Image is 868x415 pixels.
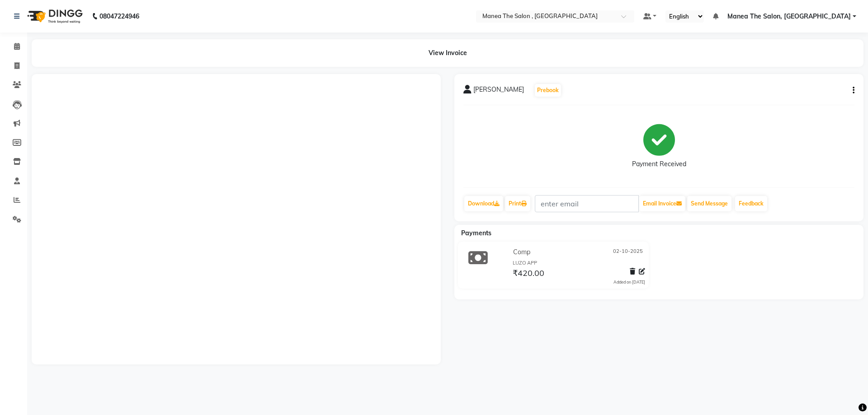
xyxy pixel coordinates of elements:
span: Comp [513,247,530,257]
input: enter email [535,195,639,212]
img: logo [23,4,85,29]
span: ₹420.00 [513,268,544,280]
div: LUZO APP [513,259,645,267]
a: Feedback [735,196,767,211]
span: Manea The Salon, [GEOGRAPHIC_DATA] [727,12,851,21]
span: Payments [461,229,491,237]
div: Payment Received [632,159,686,169]
a: Download [464,196,503,211]
button: Email Invoice [639,196,685,211]
div: Added on [DATE] [613,279,645,285]
button: Prebook [535,84,561,97]
a: Print [505,196,530,211]
div: View Invoice [32,39,863,67]
button: Send Message [687,196,731,211]
span: [PERSON_NAME] [473,85,524,98]
span: 02-10-2025 [613,247,643,257]
b: 08047224946 [99,4,139,29]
